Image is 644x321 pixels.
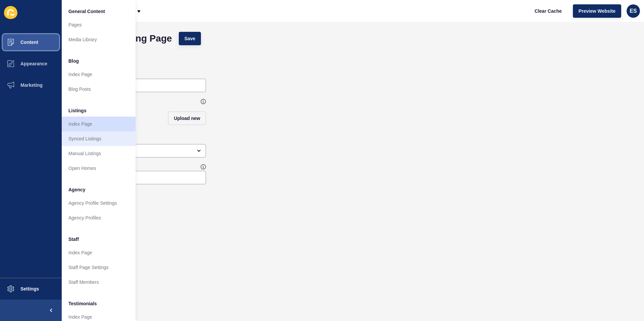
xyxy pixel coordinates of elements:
span: Blog [68,58,79,64]
a: Synced Listings [62,131,136,146]
div: open menu [72,144,206,157]
a: Index Page [62,117,136,131]
a: Staff Page Settings [62,260,136,275]
button: Clear Cache [529,4,568,18]
span: Testimonials [68,300,97,307]
a: Agency Profile Settings [62,196,136,210]
a: Index Page [62,67,136,82]
span: Agency [68,186,86,193]
button: Save [179,32,201,45]
span: Save [184,35,196,42]
a: Index Page [62,245,136,260]
a: Pages [62,17,136,32]
a: Agency Profiles [62,210,136,225]
span: Preview Website [579,8,615,14]
a: Media Library [62,32,136,47]
span: General Content [68,8,105,15]
span: Upload new [174,115,200,122]
span: Staff [68,236,79,243]
span: Clear Cache [535,8,562,14]
span: ES [630,8,637,14]
a: Staff Members [62,275,136,290]
span: Listings [68,107,87,114]
button: Upload new [168,112,206,125]
a: Manual Listings [62,146,136,161]
a: Open Homes [62,161,136,176]
button: Preview Website [573,4,621,18]
a: Blog Posts [62,82,136,97]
